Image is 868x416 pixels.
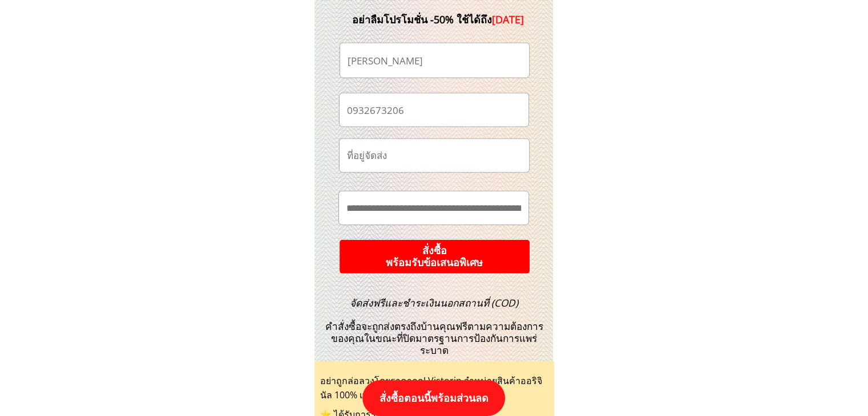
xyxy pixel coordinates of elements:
h3: คำสั่งซื้อจะถูกส่งตรงถึงบ้านคุณฟรีตามความต้องการของคุณในขณะที่ปิดมาตรฐานการป้องกันการแพร่ระบาด [318,297,550,357]
p: สั่งซื้อ พร้อมรับข้อเสนอพิเศษ [339,239,530,273]
input: ชื่อ-นามสกุล [345,43,524,78]
input: ที่อยู่จัดส่ง [344,139,524,172]
span: [DATE] [492,13,524,26]
div: อย่าลืมโปรโมชั่น -50% ใช้ได้ถึง [335,11,542,28]
span: จัดส่งฟรีและชำระเงินนอกสถานที่ (COD) [350,296,518,309]
input: เบอร์โทรศัพท์ [344,93,524,126]
div: อย่าถูกล่อลวงโดยราคาถูก! Vistorin จำหน่ายสินค้าออริจินัล 100% เท่านั้น [320,374,548,403]
p: สั่งซื้อตอนนี้พร้อมส่วนลด [362,380,505,416]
